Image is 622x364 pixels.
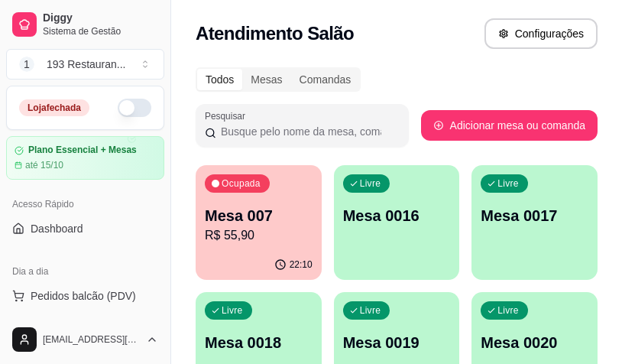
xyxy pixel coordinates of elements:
p: Mesa 0016 [343,205,451,226]
article: até 15/10 [25,159,63,171]
div: Todos [197,69,242,90]
div: Mesas [242,69,290,90]
p: Livre [222,304,243,317]
p: Mesa 0018 [205,332,313,353]
button: Adicionar mesa ou comanda [421,110,598,141]
p: Livre [497,304,519,317]
div: 193 Restauran ... [47,57,126,72]
p: R$ 55,90 [205,226,313,245]
span: Diggy [43,11,158,25]
span: 1 [19,57,34,72]
p: 22:10 [290,258,313,271]
button: LivreMesa 0016 [334,165,460,280]
p: Livre [360,304,381,317]
span: [EMAIL_ADDRESS][DOMAIN_NAME] [43,333,140,346]
span: Sistema de Gestão [43,25,158,37]
h2: Atendimento Salão [196,21,354,46]
p: Mesa 0019 [343,332,451,353]
div: Acesso Rápido [6,192,164,216]
button: OcupadaMesa 007R$ 55,9022:10 [196,165,322,280]
button: Configurações [484,18,598,49]
button: [EMAIL_ADDRESS][DOMAIN_NAME] [6,321,164,358]
a: Dashboard [6,216,164,241]
div: Loja fechada [19,99,89,116]
button: Pedidos balcão (PDV) [6,284,164,308]
p: Mesa 007 [205,205,313,226]
a: Plano Essencial + Mesasaté 15/10 [6,136,164,180]
a: Gestor de Pedidos [6,311,164,336]
p: Mesa 0017 [481,205,588,226]
article: Plano Essencial + Mesas [28,145,137,156]
div: Comandas [291,69,360,90]
span: Dashboard [31,221,83,236]
a: DiggySistema de Gestão [6,6,164,43]
p: Livre [497,177,519,190]
p: Mesa 0020 [481,332,588,353]
div: Dia a dia [6,259,164,284]
button: Select a team [6,49,164,80]
p: Livre [360,177,381,190]
button: LivreMesa 0017 [471,165,598,280]
input: Pesquisar [216,124,400,139]
span: Pedidos balcão (PDV) [31,288,136,304]
button: Alterar Status [118,99,151,117]
label: Pesquisar [205,109,251,122]
p: Ocupada [222,177,261,190]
